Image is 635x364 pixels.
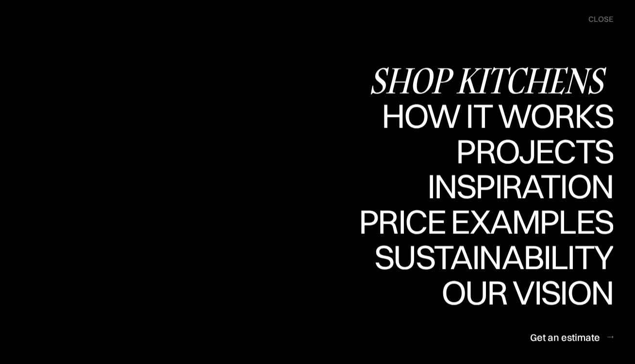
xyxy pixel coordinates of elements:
a: How it worksHow it works [379,99,613,134]
div: Inspiration [414,169,613,203]
div: close [588,14,613,25]
div: How it works [379,99,613,132]
a: Price examplesPrice examples [359,205,613,240]
a: InspirationInspiration [414,169,613,205]
div: Projects [456,134,613,168]
div: Sustainability [366,274,613,308]
a: Shop Kitchens [369,64,613,99]
div: Sustainability [366,240,613,274]
div: Get an estimate [530,331,600,344]
div: Price examples [359,239,613,273]
div: Our vision [433,275,613,309]
a: SustainabilitySustainability [366,240,613,275]
div: Price examples [359,205,613,239]
a: Get an estimate [530,325,613,349]
a: Our visionOur vision [433,275,613,311]
div: Our vision [433,309,613,343]
div: How it works [379,132,613,166]
a: ProjectsProjects [456,134,613,169]
div: Inspiration [414,203,613,237]
div: menu [579,10,613,29]
div: Shop Kitchens [369,64,613,98]
div: Projects [456,168,613,202]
